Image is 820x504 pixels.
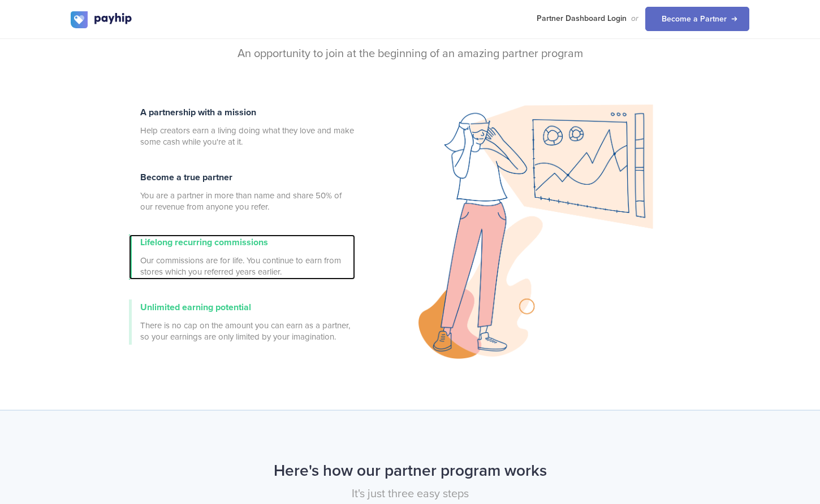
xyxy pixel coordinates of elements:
[129,170,355,215] a: Become a true partner You are a partner in more than name and share 50% of our revenue from anyon...
[645,7,749,31] a: Become a Partner
[140,320,355,342] span: There is no cap on the amount you can earn as a partner, so your earnings are only limited by you...
[129,299,355,345] a: Unlimited earning potential There is no cap on the amount you can earn as a partner, so your earn...
[71,46,749,62] p: An opportunity to join at the beginning of an amazing partner program
[418,105,653,359] img: recurring-comission.png
[140,107,256,118] span: A partnership with a mission
[71,456,749,486] h2: Here's how our partner program works
[140,125,355,147] span: Help creators earn a living doing what they love and make some cash while you're at it.
[71,486,749,502] p: It's just three easy steps
[129,234,355,280] a: Lifelong recurring commissions Our commissions are for life. You continue to earn from stores whi...
[140,302,251,313] span: Unlimited earning potential
[71,11,133,28] img: logo.svg
[129,105,355,150] a: A partnership with a mission Help creators earn a living doing what they love and make some cash ...
[140,255,355,277] span: Our commissions are for life. You continue to earn from stores which you referred years earlier.
[140,237,268,248] span: Lifelong recurring commissions
[140,190,355,212] span: You are a partner in more than name and share 50% of our revenue from anyone you refer.
[140,172,232,183] span: Become a true partner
